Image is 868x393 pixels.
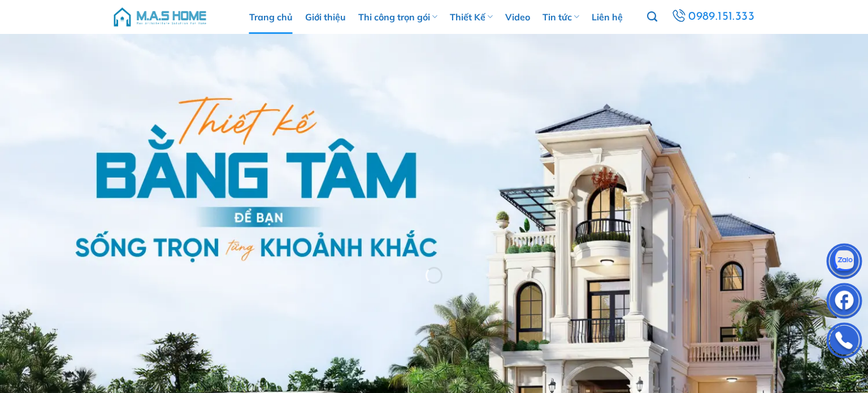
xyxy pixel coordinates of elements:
img: Phone [827,325,861,359]
img: Facebook [827,286,861,319]
a: Tìm kiếm [647,5,657,29]
img: Zalo [827,246,861,280]
span: 0989.151.333 [688,7,754,27]
a: 0989.151.333 [670,7,757,27]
